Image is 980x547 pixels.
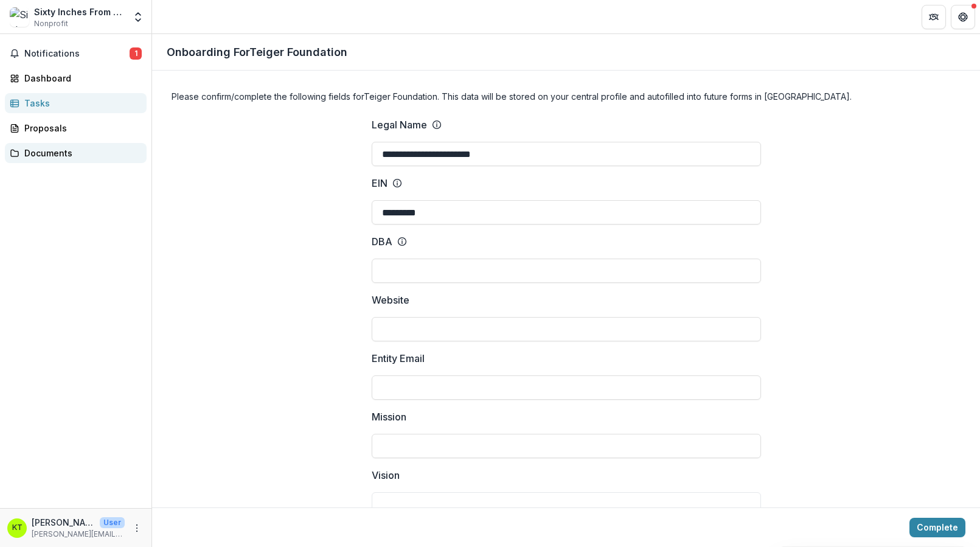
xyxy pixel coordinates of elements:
a: Proposals [5,118,147,138]
a: Tasks [5,93,147,113]
p: Vision [372,468,400,483]
div: Sixty Inches From Center [34,5,125,18]
button: Notifications1 [5,44,147,63]
button: More [130,521,144,535]
div: Tasks [24,97,137,110]
p: Legal Name [372,117,427,132]
a: Dashboard [5,68,147,88]
div: Dashboard [24,72,137,85]
p: Mission [372,409,406,424]
div: Kate Hadley Toftness [12,524,23,532]
p: Onboarding For Teiger Foundation [167,44,347,60]
button: Partners [922,5,946,29]
div: Proposals [24,122,137,134]
button: Get Help [951,5,975,29]
span: Nonprofit [34,18,68,29]
h4: Please confirm/complete the following fields for Teiger Foundation . This data will be stored on ... [172,90,961,103]
img: Sixty Inches From Center [10,7,29,27]
button: Complete [909,518,965,537]
p: [PERSON_NAME][EMAIL_ADDRESS][PERSON_NAME][PERSON_NAME][DOMAIN_NAME] [32,529,125,540]
div: Documents [24,147,137,159]
p: EIN [372,176,387,190]
p: [PERSON_NAME] [32,516,95,529]
p: Website [372,293,409,307]
p: DBA [372,234,392,249]
p: User [100,517,125,528]
span: Notifications [24,49,130,59]
p: Entity Email [372,351,425,366]
span: 1 [130,47,142,60]
button: Open entity switcher [130,5,147,29]
a: Documents [5,143,147,163]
